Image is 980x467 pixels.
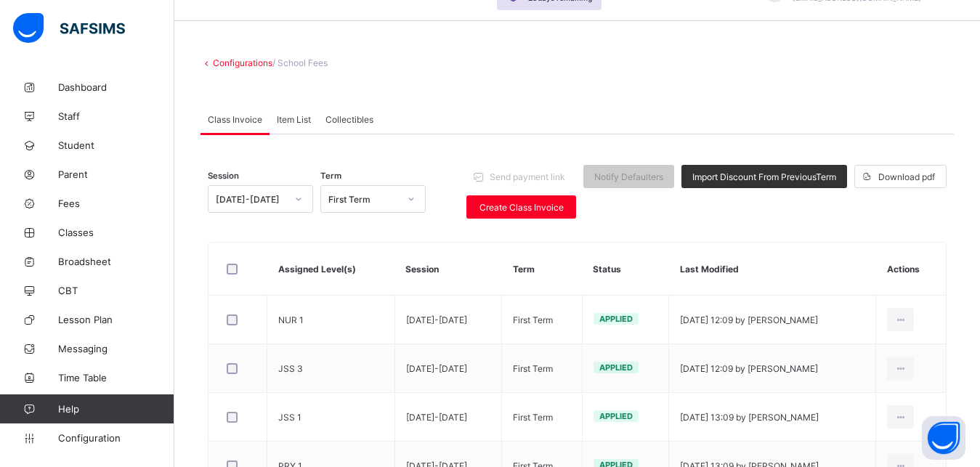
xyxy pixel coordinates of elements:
[58,432,174,444] span: Configuration
[876,243,946,296] th: Actions
[502,344,582,393] td: First Term
[277,114,311,125] span: Item List
[213,57,272,68] a: Configurations
[878,171,935,182] span: Download pdf
[272,57,328,68] span: / School Fees
[594,171,663,182] span: Notify Defaulters
[669,296,876,344] td: [DATE] 12:09 by [PERSON_NAME]
[58,139,174,151] span: Student
[267,344,395,393] td: JSS 3
[599,314,633,324] span: Applied
[669,393,876,442] td: [DATE] 13:09 by [PERSON_NAME]
[58,256,174,267] span: Broadsheet
[582,243,668,296] th: Status
[58,81,174,93] span: Dashboard
[394,296,502,344] td: [DATE]-[DATE]
[58,198,174,209] span: Fees
[58,372,174,383] span: Time Table
[58,343,174,354] span: Messaging
[328,194,399,205] div: First Term
[58,110,174,122] span: Staff
[502,243,582,296] th: Term
[599,362,633,373] span: Applied
[922,416,965,460] button: Open asap
[208,171,239,181] span: Session
[58,314,174,325] span: Lesson Plan
[599,411,633,421] span: Applied
[216,194,286,205] div: [DATE]-[DATE]
[477,202,565,213] span: Create Class Invoice
[320,171,341,181] span: Term
[325,114,373,125] span: Collectibles
[692,171,836,182] span: Import Discount From Previous Term
[58,227,174,238] span: Classes
[502,393,582,442] td: First Term
[394,243,502,296] th: Session
[394,393,502,442] td: [DATE]-[DATE]
[58,285,174,296] span: CBT
[267,296,395,344] td: NUR 1
[58,403,174,415] span: Help
[669,344,876,393] td: [DATE] 12:09 by [PERSON_NAME]
[58,168,174,180] span: Parent
[490,171,565,182] span: Send payment link
[267,243,395,296] th: Assigned Level(s)
[267,393,395,442] td: JSS 1
[502,296,582,344] td: First Term
[208,114,262,125] span: Class Invoice
[669,243,876,296] th: Last Modified
[394,344,502,393] td: [DATE]-[DATE]
[13,13,125,44] img: safsims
